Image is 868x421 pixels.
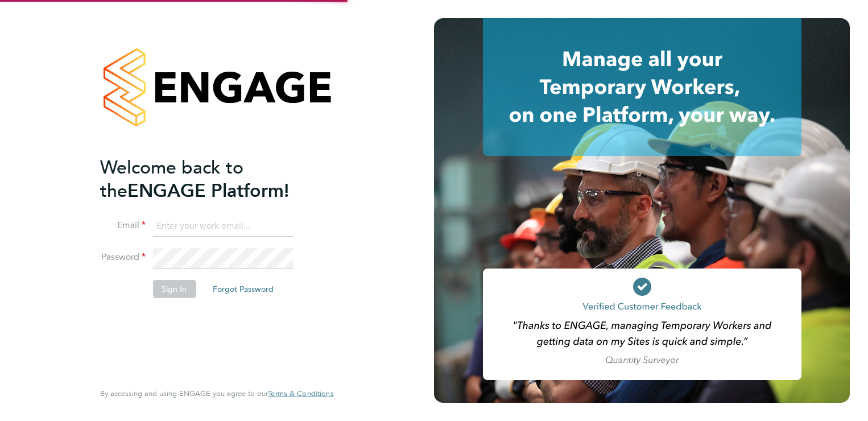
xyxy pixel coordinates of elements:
[152,216,293,237] input: Enter your work email...
[268,389,333,398] a: Terms & Conditions
[100,156,322,203] h2: ENGAGE Platform!
[100,251,146,263] label: Password
[100,389,333,398] span: By accessing and using ENGAGE you agree to our
[268,389,333,398] span: Terms & Conditions
[152,280,196,298] button: Sign In
[100,156,243,202] span: Welcome back to the
[100,220,146,232] label: Email
[204,280,283,298] button: Forgot Password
